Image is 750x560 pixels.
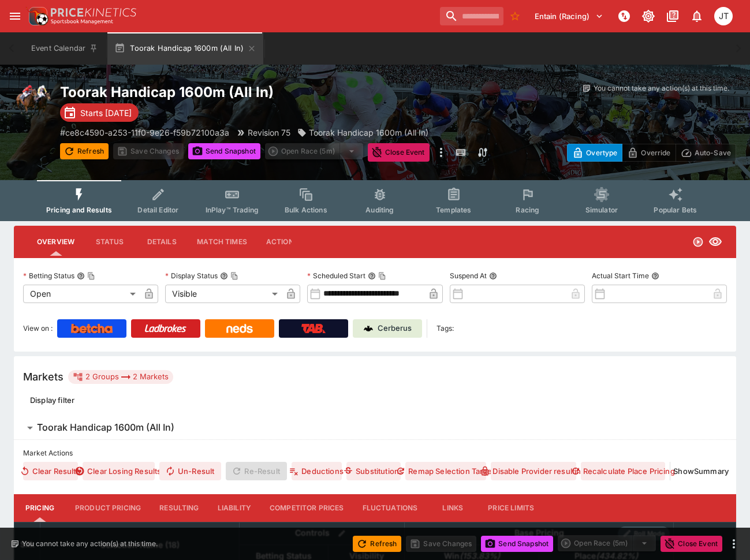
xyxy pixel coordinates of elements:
[226,462,286,480] span: Re-Result
[353,494,427,522] button: Fluctuations
[22,539,158,549] p: You cannot take any action(s) at this time.
[84,228,136,256] button: Status
[481,536,553,552] button: Send Snapshot
[708,235,722,249] svg: Visible
[14,416,736,439] button: Toorak Handicap 1600m (All In)
[66,494,150,522] button: Product Pricing
[567,144,622,162] button: Overtype
[80,107,132,119] p: Starts [DATE]
[37,180,713,221] div: Event type filters
[23,462,78,480] button: Clear Results
[23,445,727,462] label: Market Actions
[77,272,85,280] button: Betting StatusCopy To Clipboard
[506,7,524,25] button: No Bookmarks
[165,271,218,281] p: Display Status
[479,494,543,522] button: Price Limits
[334,526,349,541] button: Bulk edit
[622,144,676,162] button: Override
[51,8,136,17] img: PriceKinetics
[364,324,373,333] img: Cerberus
[618,527,670,540] div: Show/hide Price Roll mode configuration.
[307,271,365,281] p: Scheduled Start
[285,206,327,214] span: Bulk Actions
[240,522,405,544] th: Controls
[614,6,635,27] button: NOT Connected to PK
[14,83,51,120] img: horse_racing.png
[661,536,722,552] button: Close Event
[28,228,84,256] button: Overview
[309,126,428,139] p: Toorak Handicap 1600m (All In)
[346,462,401,480] button: Substitutions
[436,319,454,338] label: Tags:
[165,285,282,303] div: Visible
[226,324,252,333] img: Neds
[353,319,422,338] a: Cerberus
[727,537,741,551] button: more
[159,462,221,480] button: Un-Result
[436,206,471,214] span: Templates
[150,494,208,522] button: Resulting
[641,147,670,159] p: Override
[46,206,112,214] span: Pricing and Results
[405,462,486,480] button: Remap Selection Target
[83,462,155,480] button: Clear Losing Results
[368,272,376,280] button: Scheduled StartCopy To Clipboard
[292,462,342,480] button: Deductions
[489,272,497,280] button: Suspend At
[51,19,113,24] img: Sportsbook Management
[230,272,238,280] button: Copy To Clipboard
[558,535,656,551] div: split button
[440,7,503,25] input: search
[510,526,569,540] div: Base Pricing
[60,126,229,139] p: Copy To Clipboard
[24,32,105,65] button: Event Calendar
[248,126,290,139] p: Revision 75
[208,494,260,522] button: Liability
[654,206,697,214] span: Popular Bets
[37,421,174,434] h6: Toorak Handicap 1600m (All In)
[23,271,74,281] p: Betting Status
[5,6,25,27] button: open drawer
[516,206,539,214] span: Racing
[87,272,95,280] button: Copy To Clipboard
[23,391,81,409] button: Display filter
[491,462,576,480] button: Disable Provider resulting
[638,6,659,27] button: Toggle light/dark mode
[23,285,140,303] div: Open
[378,272,386,280] button: Copy To Clipboard
[594,83,729,94] p: You cannot take any action(s) at this time.
[23,370,64,383] h5: Markets
[686,6,707,27] button: Notifications
[206,206,259,214] span: InPlay™ Trading
[265,143,363,159] div: split button
[260,494,353,522] button: Competitor Prices
[297,126,428,139] div: Toorak Handicap 1600m (All In)
[73,370,169,384] div: 2 Groups 2 Markets
[434,143,448,162] button: more
[692,236,704,248] svg: Open
[427,494,479,522] button: Links
[256,228,308,256] button: Actions
[14,494,66,522] button: Pricing
[586,147,617,159] p: Overtype
[567,144,736,162] div: Start From
[144,324,186,333] img: Ladbrokes
[695,147,731,159] p: Auto-Save
[71,324,113,333] img: Betcha
[378,323,412,334] p: Cerberus
[528,7,610,25] button: Select Tenant
[365,206,394,214] span: Auditing
[711,3,736,29] button: Josh Tanner
[353,536,401,552] button: Refresh
[137,206,178,214] span: Detail Editor
[592,271,649,281] p: Actual Start Time
[368,143,430,162] button: Close Event
[107,32,263,65] button: Toorak Handicap 1600m (All In)
[188,228,256,256] button: Match Times
[651,272,659,280] button: Actual Start Time
[581,462,665,480] button: Recalculate Place Pricing
[675,462,727,480] button: ShowSummary
[450,271,487,281] p: Suspend At
[301,324,326,333] img: TabNZ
